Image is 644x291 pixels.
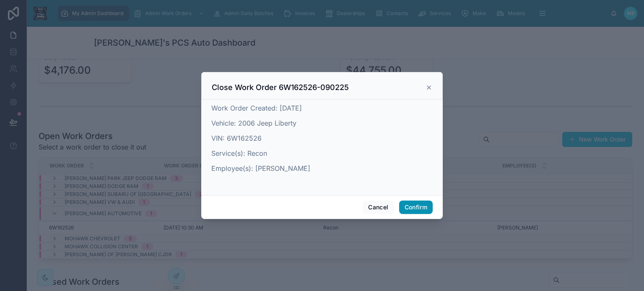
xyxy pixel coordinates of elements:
button: Confirm [399,201,433,214]
p: Vehicle: 2006 Jeep Liberty [211,118,433,128]
h3: Close Work Order 6W162526-090225 [212,82,349,93]
p: VIN: 6W162526 [211,133,433,143]
button: Cancel [363,201,394,214]
p: Work Order Created: [DATE] [211,103,433,113]
p: Employee(s): [PERSON_NAME] [211,163,433,173]
p: Service(s): Recon [211,148,433,158]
